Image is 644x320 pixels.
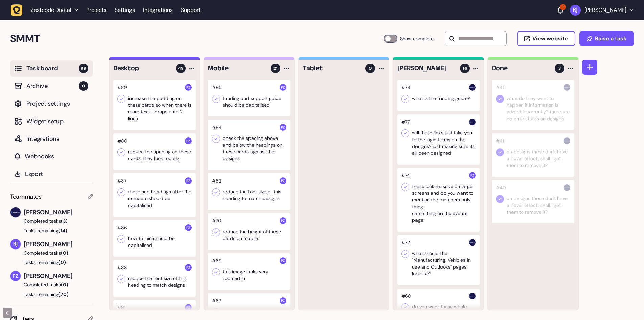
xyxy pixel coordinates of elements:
[463,65,467,71] span: 16
[273,65,278,71] span: 21
[24,271,93,281] span: [PERSON_NAME]
[10,148,93,165] button: Webhooks
[58,259,66,265] span: (0)
[10,291,93,298] button: Tasks remaining(70)
[469,84,476,91] img: Harry Robinson
[280,217,286,224] img: Paris Zisis
[10,113,93,129] button: Widget setup
[25,152,88,161] span: Webhooks
[11,4,82,16] button: Zestcode Digital
[280,84,286,91] img: Paris Zisis
[31,7,71,14] span: Zestcode Digital
[10,30,384,47] h2: SMMT
[564,84,570,91] img: Harry Robinson
[469,119,476,125] img: Harry Robinson
[26,134,88,144] span: Integrations
[532,36,568,41] span: View website
[570,5,633,16] button: [PERSON_NAME]
[26,81,79,91] span: Archive
[469,293,476,299] img: Harry Robinson
[26,64,79,73] span: Task board
[26,116,88,126] span: Widget setup
[280,124,286,131] img: Paris Zisis
[10,95,93,112] button: Project settings
[185,137,192,144] img: Paris Zisis
[369,65,372,71] span: 0
[86,4,106,16] a: Projects
[61,218,68,224] span: (3)
[10,227,93,234] button: Tasks remaining(14)
[595,36,626,41] span: Raise a task
[143,4,173,16] a: Integrations
[58,291,69,297] span: (70)
[79,64,88,73] span: 89
[469,172,476,179] img: Paris Zisis
[10,166,93,182] button: Export
[113,64,171,73] h4: Desktop
[25,169,88,179] span: Export
[564,137,570,144] img: Harry Robinson
[10,60,93,77] button: Task board89
[24,208,93,217] span: [PERSON_NAME]
[10,78,93,94] button: Archive0
[280,257,286,264] img: Paris Zisis
[185,224,192,231] img: Paris Zisis
[517,31,575,46] button: View website
[10,131,93,147] button: Integrations
[558,65,561,71] span: 3
[303,64,361,73] h4: Tablet
[10,192,42,201] span: Teammates
[564,184,570,191] img: Harry Robinson
[397,64,455,73] h4: Harry
[570,5,581,16] img: Riki-leigh Jones
[560,4,566,10] div: 1
[10,218,88,225] button: Completed tasks(3)
[492,64,550,73] h4: Done
[400,35,434,43] span: Show complete
[79,81,88,91] span: 0
[10,259,93,266] button: Tasks remaining(0)
[61,282,68,288] span: (0)
[10,239,21,249] img: Riki-leigh Jones
[280,297,286,304] img: Paris Zisis
[208,64,266,73] h4: Mobile
[178,65,184,71] span: 49
[584,7,626,14] p: [PERSON_NAME]
[280,177,286,184] img: Paris Zisis
[10,281,88,288] button: Completed tasks(0)
[185,304,192,311] img: Paris Zisis
[185,264,192,271] img: Paris Zisis
[185,177,192,184] img: Paris Zisis
[10,271,21,281] img: Paris Zisis
[24,239,93,249] span: [PERSON_NAME]
[469,239,476,246] img: Harry Robinson
[579,31,634,46] button: Raise a task
[181,7,201,14] a: Support
[115,4,135,16] a: Settings
[10,250,88,256] button: Completed tasks(0)
[10,207,21,217] img: Harry Robinson
[26,99,88,108] span: Project settings
[185,84,192,91] img: Paris Zisis
[58,228,67,234] span: (14)
[61,250,68,256] span: (0)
